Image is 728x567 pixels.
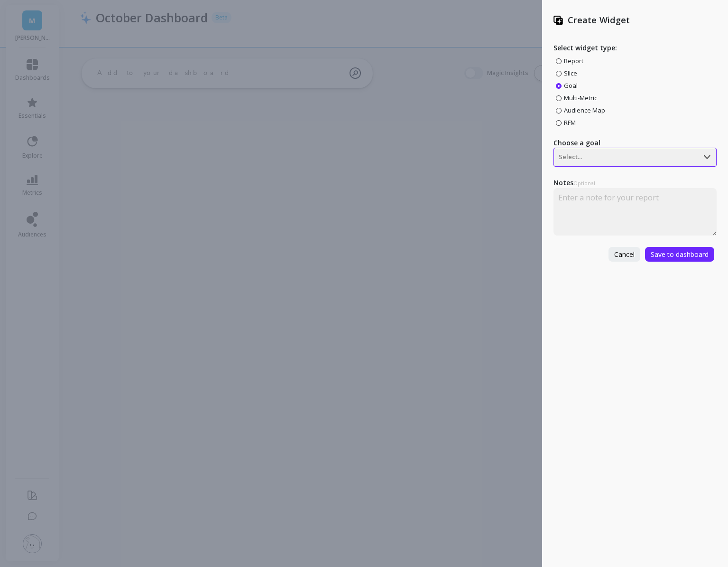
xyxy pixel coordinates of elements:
[573,180,595,187] span: Optional
[564,69,577,77] span: Slice
[564,94,597,102] span: Multi-Metric
[608,247,640,262] button: Cancel
[564,106,605,114] span: Audience Map
[564,81,578,90] span: Goal
[564,57,583,65] span: Report
[614,250,635,259] span: Cancel
[553,178,717,188] label: Notes
[651,250,709,259] span: Save to dashboard
[568,14,630,26] p: Create Widget
[553,138,717,148] label: Choose a goal
[553,43,717,53] p: Select widget type:
[645,247,714,262] button: Save to dashboard
[564,118,576,127] span: RFM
